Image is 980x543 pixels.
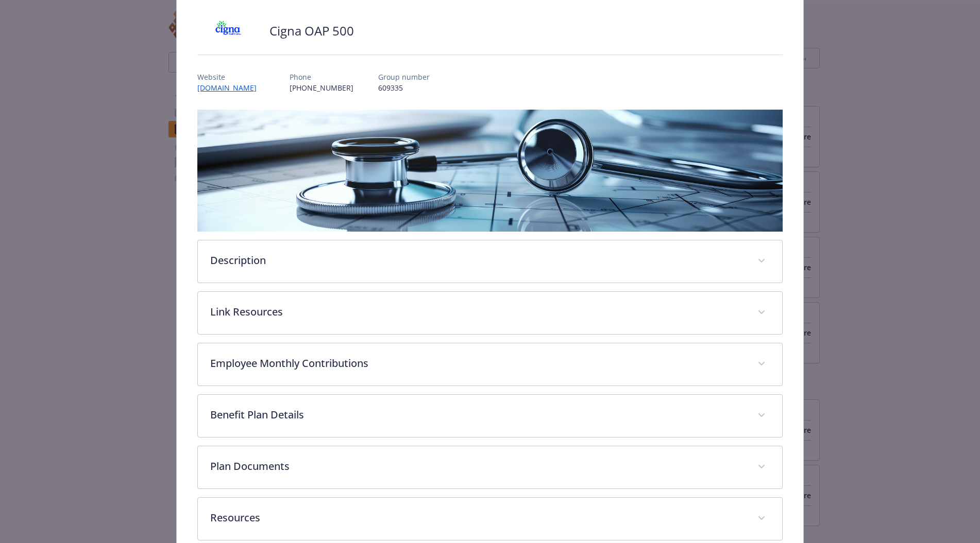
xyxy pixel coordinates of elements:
p: Group number [378,72,430,82]
img: CIGNA [197,15,259,46]
p: Phone [290,72,353,82]
div: Link Resources [198,292,782,334]
p: Plan Documents [210,459,745,474]
img: banner [197,110,782,232]
p: [PHONE_NUMBER] [290,82,353,93]
h2: Cigna OAP 500 [269,22,354,40]
p: Website [197,72,265,82]
p: 609335 [378,82,430,93]
a: [DOMAIN_NAME] [197,83,265,93]
div: Benefit Plan Details [198,395,782,437]
p: Benefit Plan Details [210,407,745,423]
p: Resources [210,510,745,526]
div: Employee Monthly Contributions [198,343,782,386]
div: Resources [198,498,782,540]
p: Employee Monthly Contributions [210,356,745,371]
div: Plan Documents [198,446,782,488]
div: Description [198,240,782,283]
p: Link Resources [210,304,745,320]
p: Description [210,253,745,268]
